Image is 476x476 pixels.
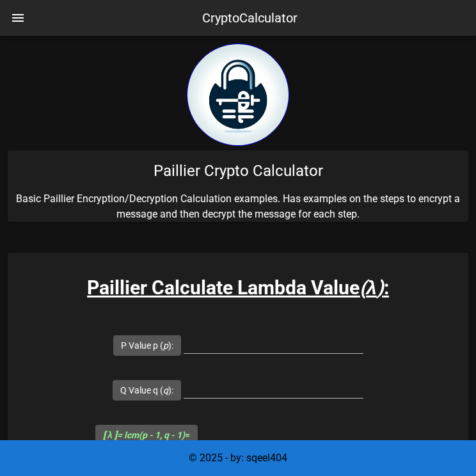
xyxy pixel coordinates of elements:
[8,191,468,222] p: Basic Paillier Encryption/Decryption Calculation examples. Has examples on the steps to encrypt a...
[189,452,287,464] span: © 2025 - by: sqeel404
[103,430,117,440] b: [ λ ]
[8,273,468,302] h3: Paillier Calculate Lambda Value :
[187,136,289,148] a: home
[366,276,377,299] b: λ
[120,384,173,397] label: Q Value q ( ):
[8,150,468,191] div: Paillier Crypto Calculator
[103,430,190,440] span: =
[103,430,185,440] i: = lcm(p - 1, q - 1)
[163,385,168,395] i: q
[3,3,33,33] button: nav-menu-toggle
[360,276,384,299] i: ( )
[163,340,168,351] i: p
[202,8,297,28] div: CryptoCalculator
[187,44,289,146] img: encryption logo
[121,339,173,352] label: P Value p ( ):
